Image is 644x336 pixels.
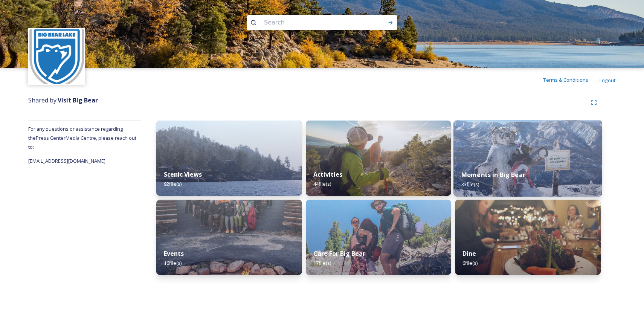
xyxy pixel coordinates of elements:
strong: Events [164,249,184,258]
img: 3709cda7-ada6-4bfc-9302-8106c3b893ca.jpg [156,200,302,275]
span: Shared by: [28,96,98,104]
input: Search [260,14,363,31]
strong: Care For Big Bear [313,249,365,258]
img: fed65964-e777-4513-875c-203820b03d7e.jpg [453,120,602,197]
strong: Activities [313,170,342,179]
strong: Moments in Big Bear [461,171,525,179]
img: 5c217366-627b-4d21-aadd-e3d312c4726e.jpg [455,200,601,275]
img: a7ebfd9a-967c-41d5-9942-63e0d684a6b6.jpg [306,121,452,196]
strong: Visit Big Bear [58,96,98,104]
span: 17 file(s) [313,260,331,266]
img: 3070f280-6966-4d17-87be-4ba0483bc5f3.jpg [306,200,452,275]
span: 16 file(s) [164,260,182,266]
strong: Scenic Views [164,170,202,179]
span: 33 file(s) [461,181,479,188]
img: MemLogo_VBB_Primary_LOGO%20Badge%20%281%29%20%28Converted%29.png [29,29,84,84]
span: 6 file(s) [462,260,478,266]
span: Logout [600,77,616,84]
span: [EMAIL_ADDRESS][DOMAIN_NAME] [28,157,105,164]
img: a9de79f1-3bfb-4a0d-aae7-764e426aa163.jpg [156,121,302,196]
strong: Dine [462,249,476,258]
a: Terms & Conditions [543,75,600,84]
span: Terms & Conditions [543,76,588,83]
span: For any questions or assistance regarding the Press Center Media Centre, please reach out to: [28,125,136,150]
span: 44 file(s) [313,180,331,187]
span: 92 file(s) [164,180,182,187]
